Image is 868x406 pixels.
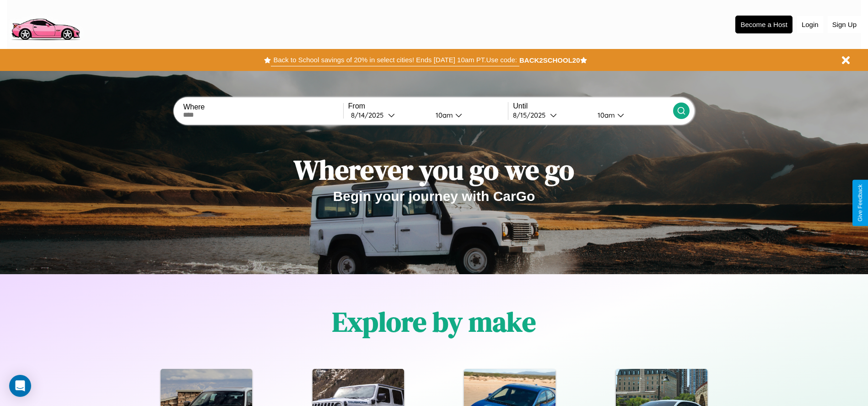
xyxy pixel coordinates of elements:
[271,54,519,66] button: Back to School savings of 20% in select cities! Ends [DATE] 10am PT.Use code:
[513,102,673,110] label: Until
[593,111,617,119] div: 10am
[351,111,388,119] div: 8 / 14 / 2025
[9,375,31,397] div: Open Intercom Messenger
[735,16,793,33] button: Become a Host
[348,110,428,120] button: 8/14/2025
[7,5,84,43] img: logo
[348,102,508,110] label: From
[183,103,343,111] label: Where
[519,56,580,64] b: BACK2SCHOOL20
[332,303,536,341] h1: Explore by make
[428,110,508,120] button: 10am
[513,111,550,119] div: 8 / 15 / 2025
[797,16,823,33] button: Login
[857,184,863,222] div: Give Feedback
[590,110,673,120] button: 10am
[828,16,861,33] button: Sign Up
[431,111,455,119] div: 10am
